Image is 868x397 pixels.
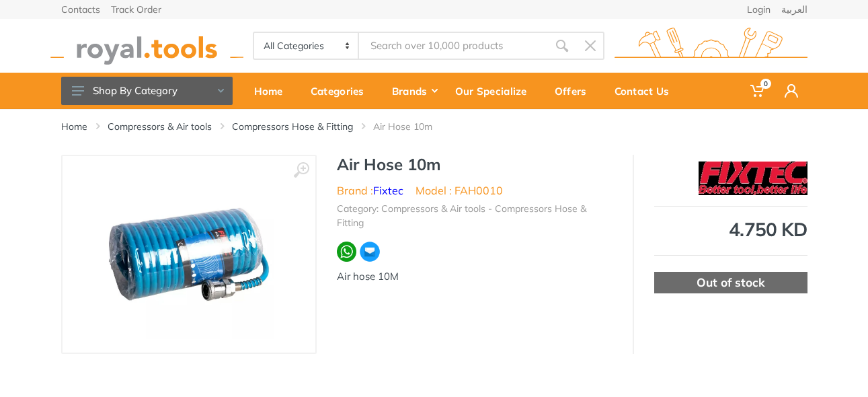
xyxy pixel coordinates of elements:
img: wa.webp [337,242,357,262]
a: Track Order [111,5,161,14]
li: Brand : [337,182,403,199]
a: Home [61,120,87,133]
li: Air Hose 10m [373,120,452,133]
nav: breadcrumb [61,120,807,133]
a: Home [245,73,301,109]
button: Shop By Category [61,77,233,105]
li: Model : FAH0010 [416,182,503,199]
a: Categories [301,73,383,109]
div: Our Specialize [446,77,545,105]
img: Fixtec [699,161,807,195]
a: Compressors & Air tools [108,120,212,133]
img: royal.tools Logo [615,28,807,65]
img: ma.webp [359,241,381,262]
div: Categories [301,77,383,105]
img: Royal Tools - Air Hose 10m [104,170,274,339]
a: Offers [545,73,605,109]
div: Home [245,77,301,105]
div: Offers [545,77,605,105]
div: Air hose 10M [337,269,613,285]
div: Contact Us [605,77,688,105]
a: Contact Us [605,73,688,109]
li: Category: Compressors & Air tools - Compressors Hose & Fitting [337,202,613,230]
a: Contacts [61,5,100,14]
span: 0 [760,79,771,89]
a: 0 [741,73,775,109]
input: Site search [359,32,547,60]
a: Login [747,5,771,14]
a: Our Specialize [446,73,545,109]
div: Brands [383,77,446,105]
a: Fixtec [373,184,403,197]
img: royal.tools Logo [50,28,243,65]
div: Out of stock [654,272,807,293]
a: Compressors Hose & Fitting [232,120,353,133]
div: 4.750 KD [654,220,807,239]
a: العربية [781,5,807,14]
select: Category [254,33,360,59]
h1: Air Hose 10m [337,155,613,174]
